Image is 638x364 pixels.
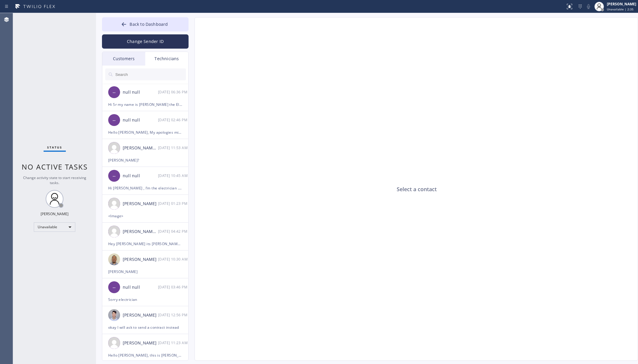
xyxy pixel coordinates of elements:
[108,226,120,237] img: user.png
[130,21,168,27] span: Back to Dashboard
[108,157,182,164] div: [PERSON_NAME]?
[41,211,68,216] div: [PERSON_NAME]
[158,339,189,346] div: 02/17/2023 7:23 AM
[145,52,188,66] div: Technicians
[102,34,189,49] button: Change Sender ID
[22,162,88,172] span: No active tasks
[115,68,186,80] input: Search
[23,175,86,185] span: Change activity state to start receiving tasks.
[123,284,158,291] div: null null
[584,2,593,11] button: Mute
[158,228,189,235] div: 08/02/2024 8:42 AM
[108,268,182,275] div: [PERSON_NAME]
[158,312,189,318] div: 10/02/2023 7:56 AM
[123,256,158,263] div: [PERSON_NAME]
[108,213,182,219] div: <Image>
[108,253,120,265] img: 049ee5f22be413041902dfc19c6fc475.jpg
[123,117,158,124] div: null null
[108,352,182,359] div: Hello [PERSON_NAME], this is [PERSON_NAME] I just want to try to message you here in my twilio. C...
[123,89,158,96] div: null null
[123,145,158,151] div: [PERSON_NAME] [PERSON_NAME]
[123,312,158,319] div: [PERSON_NAME]
[158,284,189,290] div: 11/03/2023 7:46 AM
[108,324,182,331] div: okay I will ask to send a contract instead
[123,173,158,179] div: null null
[123,200,158,207] div: [PERSON_NAME]
[158,144,189,151] div: 12/23/2024 8:53 AM
[34,222,75,232] div: Unavailable
[108,337,120,349] img: user.png
[123,340,158,347] div: [PERSON_NAME]
[113,89,116,96] span: --
[113,284,116,291] span: --
[158,116,189,123] div: 03/31/2025 9:46 AM
[158,200,189,207] div: 10/03/2024 8:23 AM
[108,296,182,303] div: Sorry electrician
[47,145,62,149] span: Status
[113,173,116,179] span: --
[108,198,120,210] img: user.png
[123,228,158,235] div: [PERSON_NAME] [PERSON_NAME]
[607,1,636,7] div: [PERSON_NAME]
[108,309,120,321] img: 33dadb4d4cb22c29a1078f16b7452f88.png
[108,129,182,136] div: Hello [PERSON_NAME], My apologies missed your call. Yes ofcourse you can add the [GEOGRAPHIC_DATA...
[102,17,189,31] button: Back to Dashboard
[113,117,116,124] span: --
[607,7,634,11] span: Unavailable | 2:35
[158,256,189,263] div: 11/09/2023 7:30 AM
[158,89,189,95] div: 05/16/2025 9:36 AM
[108,142,120,154] img: user.png
[108,185,182,191] div: Hi [PERSON_NAME] , I’m the electrician . I’m on my way and should arrive in about 20 min
[108,101,182,108] div: Hi Sr my name is [PERSON_NAME] the Electrician [DATE] I'll be there around 9:30am I'll text when ...
[108,240,182,247] div: Hey [PERSON_NAME] its [PERSON_NAME] the Electrician. See you at 9am [DATE] 👍
[158,172,189,179] div: 11/29/2024 8:45 AM
[102,52,145,66] div: Customers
